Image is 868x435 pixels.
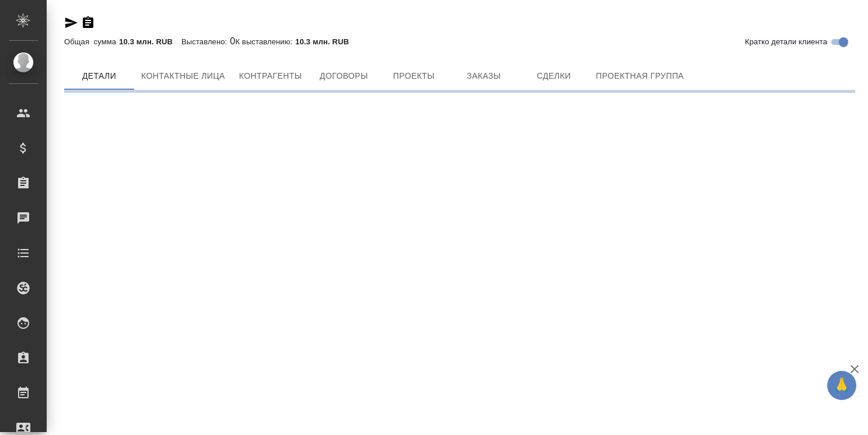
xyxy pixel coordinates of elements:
[526,69,582,83] span: Сделки
[827,371,856,400] button: 🙏
[81,16,95,30] button: Скопировать ссылку
[141,69,225,83] span: Контактные лица
[71,69,127,83] span: Детали
[64,16,78,30] button: Скопировать ссылку для ЯМессенджера
[832,373,852,398] span: 🙏
[456,69,512,83] span: Заказы
[235,37,295,46] p: К выставлению:
[745,36,827,48] span: Кратко детали клиента
[316,69,372,83] span: Договоры
[386,69,442,83] span: Проекты
[295,37,358,46] p: 10.3 млн. RUB
[119,37,181,46] p: 10.3 млн. RUB
[239,69,302,83] span: Контрагенты
[181,37,230,46] p: Выставлено:
[64,34,855,48] div: 0
[596,69,684,83] span: Проектная группа
[64,37,119,46] p: Общая сумма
